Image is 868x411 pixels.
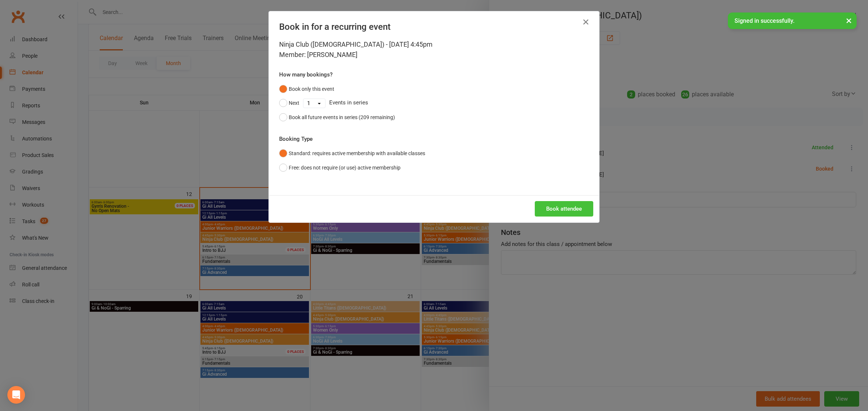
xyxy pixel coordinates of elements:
[279,96,589,110] div: Events in series
[279,82,334,96] button: Book only this event
[7,386,25,404] div: Open Intercom Messenger
[279,110,395,124] button: Book all future events in series (209 remaining)
[279,39,589,60] div: Ninja Club ([DEMOGRAPHIC_DATA]) - [DATE] 4:45pm Member: [PERSON_NAME]
[580,16,592,28] button: Close
[279,96,299,110] button: Next
[279,146,425,160] button: Standard: requires active membership with available classes
[289,113,395,121] div: Book all future events in series (209 remaining)
[279,161,401,175] button: Free: does not require (or use) active membership
[279,135,313,143] label: Booking Type
[279,22,589,32] h4: Book in for a recurring event
[535,201,593,217] button: Book attendee
[279,70,332,79] label: How many bookings?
